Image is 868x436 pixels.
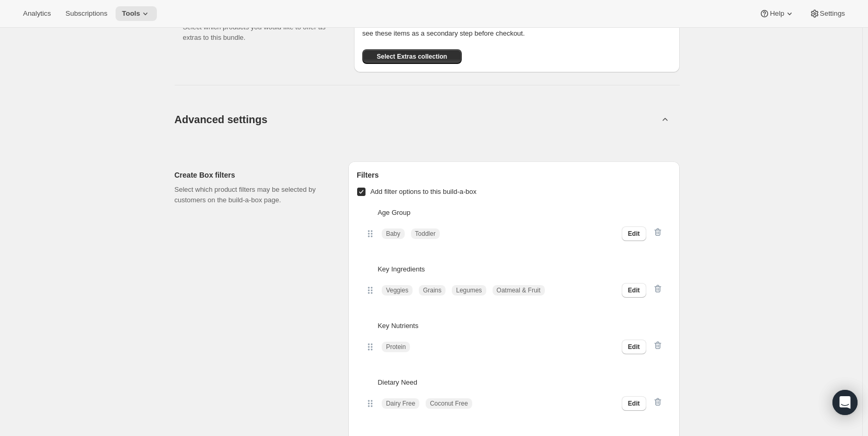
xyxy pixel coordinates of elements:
span: Tools [122,9,140,18]
span: Edit [628,286,640,295]
span: Dairy Free [386,399,415,408]
span: Protein [386,343,406,351]
span: Edit [628,230,640,238]
span: Settings [820,9,845,18]
p: Select which product filters may be selected by customers on the build-a-box page. [175,184,332,205]
button: Edit [622,226,646,241]
button: Analytics [17,6,57,21]
p: Key Nutrients [378,321,663,331]
button: Select Extras collection [362,49,462,64]
p: Extras with Build-a-box allows you to promote additional products during their purchase. Customer... [362,18,671,39]
button: Subscriptions [59,6,113,21]
button: Help [753,6,801,21]
span: Coconut Free [430,399,468,408]
span: Add filter options to this build-a-box [370,188,476,195]
button: Edit [622,340,646,354]
button: Edit [622,283,646,298]
span: Select Extras collection [376,52,447,61]
span: Help [770,9,784,18]
span: Subscriptions [65,9,107,18]
span: Veggies [386,286,408,295]
h6: Filters [357,170,671,180]
span: Grains [423,286,441,295]
span: Advanced settings [175,111,268,128]
span: Toddler [415,230,436,238]
p: Dietary Need [378,377,663,388]
span: Oatmeal & Fruit [497,286,541,295]
button: Settings [803,6,851,21]
span: Edit [628,399,640,408]
button: Advanced settings [168,99,665,139]
button: Edit [622,396,646,411]
button: Tools [116,6,157,21]
p: Select which products you would like to offer as extras to this bundle. [183,22,337,43]
h2: Create Box filters [175,170,332,180]
span: Analytics [23,9,51,18]
span: Legumes [456,286,482,295]
span: Baby [386,230,400,238]
p: Key Ingredients [378,264,663,275]
div: Open Intercom Messenger [832,390,858,415]
p: Age Group [378,208,663,218]
span: Edit [628,343,640,351]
